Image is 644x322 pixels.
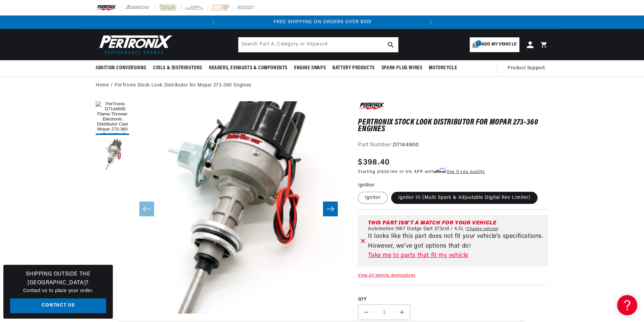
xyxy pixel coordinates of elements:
[393,142,419,148] strong: D7144600
[434,168,446,173] span: Affirm
[139,202,154,216] button: Slide left
[96,82,109,89] a: Home
[96,33,173,56] img: Pertronix
[508,65,545,72] span: Product Support
[238,37,398,52] input: Search Part #, Category or Keyword
[96,101,129,135] button: Load image 1 in gallery view
[10,298,106,314] a: Contact Us
[221,19,424,26] div: 2 of 2
[153,65,202,72] span: Coils & Distributors
[291,60,329,76] summary: Engine Swaps
[429,65,457,72] span: Motorcycle
[96,65,146,72] span: Ignition Conversions
[368,220,546,226] div: This part isn't a match for your vehicle
[329,60,378,76] summary: Battery Products
[323,202,338,216] button: Slide right
[96,101,344,317] media-gallery: Gallery Viewer
[96,82,548,89] nav: breadcrumbs
[358,297,548,302] label: QTY
[221,19,424,26] div: Announcement
[508,60,548,76] summary: Product Support
[150,60,205,76] summary: Coils & Distributors
[332,65,375,72] span: Battery Products
[447,170,485,174] a: See if you qualify - Learn more about Affirm Financing (opens in modal)
[209,65,287,72] span: Headers, Exhausts & Components
[358,119,548,133] h1: PerTronix Stock Look Distributor for Mopar 273-360 Engines
[381,170,389,174] span: $36
[425,60,460,76] summary: Motorcycle
[207,15,220,29] button: Translation missing: en.sections.announcements.previous_announcement
[358,169,485,175] p: Starting at /mo or 0% APR with .
[424,15,438,29] button: Translation missing: en.sections.announcements.next_announcement
[368,226,464,232] span: Automotive 1967 Dodge Dart 273cid / 4.5L
[294,65,326,72] span: Engine Swaps
[114,82,251,89] a: PerTronix Stock Look Distributor for Mopar 273-360 Engines
[96,60,150,76] summary: Ignition Conversions
[96,138,129,172] button: Load image 2 in gallery view
[79,15,565,29] slideshow-component: Translation missing: en.sections.announcements.announcement_bar
[358,141,548,150] div: Part Number:
[383,37,398,52] button: search button
[358,274,415,278] a: View All Vehicle Applications
[358,192,388,204] label: Ignitor
[358,156,390,169] span: $398.40
[381,65,422,72] span: Spark Plug Wires
[391,192,538,204] label: Ignitor III (Multi Spark & Adjustable Digital Rev Limiter)
[470,37,519,52] a: 1Add my vehicle
[205,60,291,76] summary: Headers, Exhausts & Components
[368,232,546,251] p: It looks like this part does not fit your vehicle's specifications. However, we've got options th...
[10,287,106,295] p: Contact us to place your order.
[368,251,546,261] a: Take me to parts that fit my vehicle
[465,226,499,232] a: Change vehicle
[10,270,106,287] h3: Shipping Outside the [GEOGRAPHIC_DATA]?
[358,182,375,189] legend: Ignition
[476,40,481,46] span: 1
[481,41,516,48] span: Add my vehicle
[274,20,371,25] span: FREE SHIPPING ON ORDERS OVER $109
[378,60,426,76] summary: Spark Plug Wires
